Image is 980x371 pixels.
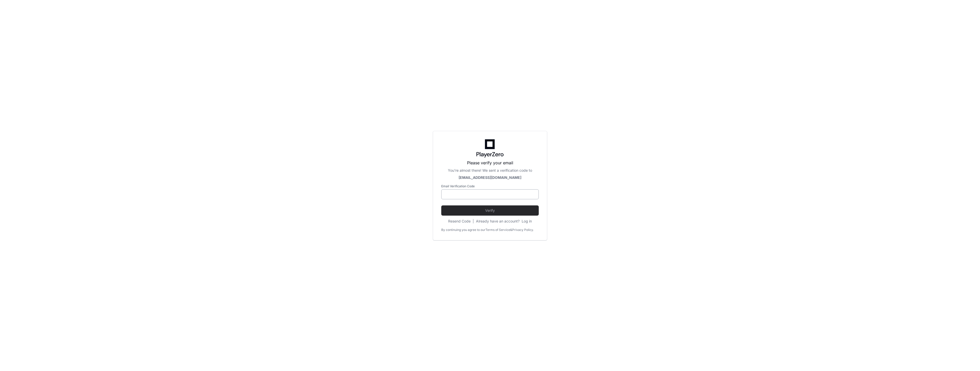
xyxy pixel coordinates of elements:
[441,205,539,216] button: Verify
[441,168,539,173] div: You're almost there! We sent a verification code to
[441,175,539,180] div: [EMAIL_ADDRESS][DOMAIN_NAME]
[441,208,539,213] span: Verify
[512,228,534,232] a: Privacy Policy.
[476,219,532,224] div: Already have an account?
[441,184,539,188] label: Email Verification Code
[441,228,485,232] div: By continuing you agree to our
[510,228,512,232] div: &
[522,219,532,224] button: Log in
[485,228,510,232] a: Terms of Service
[473,219,474,224] span: |
[441,160,539,166] p: Please verify your email
[448,219,471,224] button: Resend Code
